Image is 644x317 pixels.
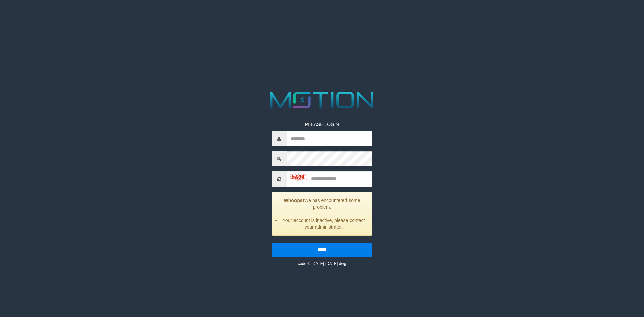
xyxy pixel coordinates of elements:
[266,89,378,111] img: MOTION_logo.png
[280,217,367,230] li: Your account is inactive, please contact your administrator.
[272,121,372,128] p: PLEASE LOGIN
[284,198,304,203] strong: Whoops!
[290,174,307,180] img: captcha
[272,192,372,236] div: We has encountered some problem.
[298,261,346,266] small: code © [DATE]-[DATE] dwg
